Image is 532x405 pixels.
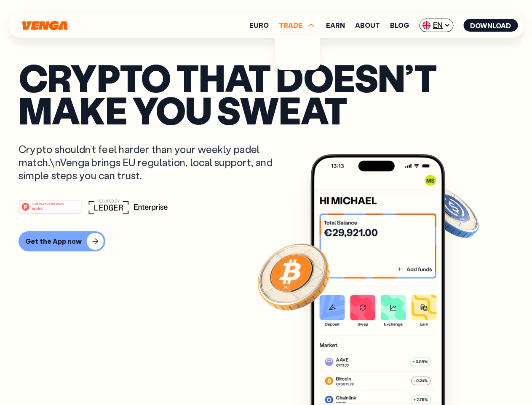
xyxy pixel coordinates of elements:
span: EN [419,19,453,32]
a: Blog [390,22,409,29]
tspan: #1 PRODUCT OF THE MONTH [32,202,64,205]
a: Earn [326,22,345,29]
tspan: Web3 [32,206,43,211]
a: Get the App now [19,231,513,251]
p: Crypto shouldn’t feel harder than your weekly padel match.\nVenga brings EU regulation, local sup... [19,143,285,182]
button: Download [463,19,518,32]
img: flag-uk [422,21,430,30]
p: Crypto that doesn’t make you sweat [19,61,513,126]
a: #1 PRODUCT OF THE MONTHWeb3 [19,205,82,216]
div: Get the App now [25,237,82,246]
svg: Home [21,21,68,30]
button: Get the App now [19,231,105,251]
img: Bitcoin [256,238,331,314]
span: TRADE [279,20,316,30]
span: TRADE [279,22,302,29]
a: About [355,22,380,29]
a: Euro [249,22,269,29]
img: USDC coin [420,181,481,242]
